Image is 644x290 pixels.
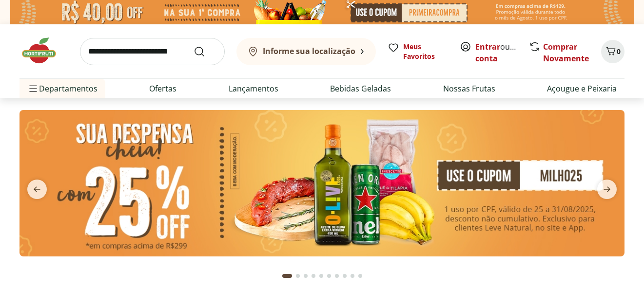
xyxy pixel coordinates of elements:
[475,41,519,64] span: ou
[149,83,176,94] a: Ofertas
[341,264,349,288] button: Go to page 8 from fs-carousel
[325,264,333,288] button: Go to page 6 from fs-carousel
[356,264,364,288] button: Go to page 10 from fs-carousel
[229,83,278,94] a: Lançamentos
[302,264,310,288] button: Go to page 3 from fs-carousel
[80,38,225,65] input: search
[617,47,621,56] span: 0
[194,46,217,57] button: Submit Search
[547,83,617,94] a: Açougue e Peixaria
[27,77,98,100] span: Departamentos
[20,180,55,199] button: previous
[443,83,495,94] a: Nossas Frutas
[475,41,529,64] a: Criar conta
[589,180,624,199] button: next
[349,264,356,288] button: Go to page 9 from fs-carousel
[236,38,376,65] button: Informe sua localização
[310,264,317,288] button: Go to page 4 from fs-carousel
[317,264,325,288] button: Go to page 5 from fs-carousel
[294,264,302,288] button: Go to page 2 from fs-carousel
[330,83,391,94] a: Bebidas Geladas
[475,41,500,52] a: Entrar
[27,77,39,100] button: Menu
[280,264,294,288] button: Current page from fs-carousel
[20,36,68,65] img: Hortifruti
[333,264,341,288] button: Go to page 7 from fs-carousel
[543,41,589,64] a: Comprar Novamente
[388,42,448,61] a: Meus Favoritos
[20,110,624,256] img: cupom
[263,46,355,56] b: Informe sua localização
[403,42,448,61] span: Meus Favoritos
[601,40,624,63] button: Carrinho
